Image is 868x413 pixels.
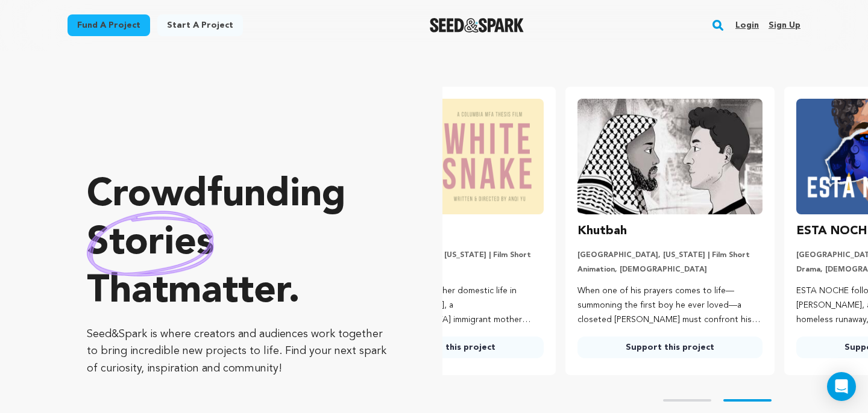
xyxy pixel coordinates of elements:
p: Crowdfunding that . [87,172,394,316]
a: Seed&Spark Homepage [430,18,524,33]
p: [GEOGRAPHIC_DATA], [US_STATE] | Film Short [577,250,763,260]
p: When one of his prayers comes to life—summoning the first boy he ever loved—a closeted [PERSON_NA... [577,284,763,327]
a: Fund a project [68,14,150,36]
a: Support this project [359,337,544,358]
a: Login [735,16,759,35]
img: Seed&Spark Logo Dark Mode [430,18,524,33]
span: matter [168,273,288,311]
p: Seed&Spark is where creators and audiences work together to bring incredible new projects to life... [87,326,394,377]
a: Support this project [577,337,763,358]
img: hand sketched image [87,211,214,276]
p: At her wits’ end with her domestic life in [GEOGRAPHIC_DATA], a [DEMOGRAPHIC_DATA] immigrant moth... [359,284,544,327]
div: Open Intercom Messenger [827,372,856,401]
a: Start a project [157,14,243,36]
img: Khutbah image [577,99,763,214]
a: Sign up [769,16,800,35]
h3: Khutbah [577,222,627,241]
p: Western, Drama [359,265,544,275]
p: [GEOGRAPHIC_DATA], [US_STATE] | Film Short [359,250,544,260]
p: Animation, [DEMOGRAPHIC_DATA] [577,265,763,275]
img: White Snake image [359,99,544,214]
